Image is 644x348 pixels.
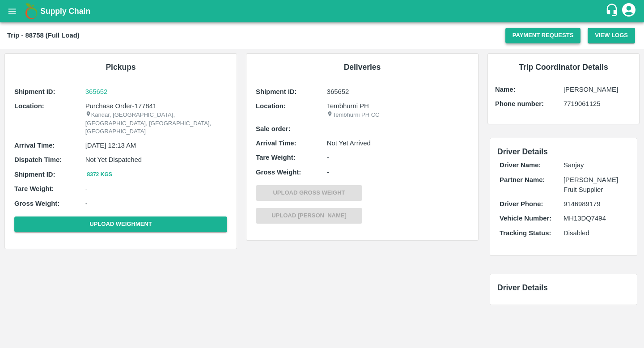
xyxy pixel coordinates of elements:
h6: Deliveries [254,61,471,73]
b: Supply Chain [40,7,90,16]
p: [PERSON_NAME] [563,85,632,94]
button: 8372 Kgs [85,170,114,179]
p: Sanjay [563,160,627,170]
p: Not Yet Arrived [327,138,469,148]
p: MH13DQ7494 [563,213,627,223]
b: Tare Weight: [256,154,296,161]
b: Trip - 88758 (Full Load) [7,32,80,39]
p: - [85,184,227,194]
p: Tembhurni PH CC [327,111,469,119]
button: open drawer [2,1,22,21]
img: logo [22,2,40,20]
b: Arrival Time: [256,140,296,147]
b: Phone number: [495,100,544,107]
p: Tembhurni PH [327,101,469,111]
b: Vehicle Number: [500,215,551,222]
p: 7719061125 [563,99,632,109]
div: account of current user [621,2,637,21]
p: - [327,153,469,162]
button: Upload Weighment [14,216,227,232]
h6: Trip Coordinator Details [495,61,632,73]
p: - [85,199,227,208]
b: Gross Weight: [14,200,59,207]
span: Driver Details [497,147,548,156]
a: 365652 [85,87,227,97]
b: Gross Weight: [256,169,301,176]
p: Not Yet Dispatched [85,155,227,165]
b: Name: [495,86,515,93]
span: Driver Details [497,283,548,292]
b: Shipment ID: [14,171,55,178]
p: [PERSON_NAME] Fruit Supplier [563,175,627,195]
p: [DATE] 12:13 AM [85,140,227,150]
b: Shipment ID: [14,88,55,95]
p: Disabled [563,228,627,238]
p: 365652 [327,87,469,97]
p: Purchase Order-177841 [85,101,227,111]
b: Driver Phone: [500,200,543,208]
b: Location: [256,102,286,110]
p: Kandar, [GEOGRAPHIC_DATA], [GEOGRAPHIC_DATA], [GEOGRAPHIC_DATA], [GEOGRAPHIC_DATA] [85,111,227,136]
h6: Pickups [12,61,229,73]
b: Tare Weight: [14,185,54,192]
b: Tracking Status: [500,229,551,237]
b: Driver Name: [500,161,541,169]
p: - [327,167,469,177]
b: Shipment ID: [256,88,297,95]
p: 9146989179 [563,199,627,209]
b: Arrival Time: [14,142,55,149]
button: Payment Requests [505,28,581,43]
b: Dispatch Time: [14,156,62,163]
div: customer-support [605,3,621,19]
b: Location: [14,102,44,110]
b: Partner Name: [500,176,545,183]
a: Supply Chain [40,5,605,17]
b: Sale order: [256,125,291,132]
button: View Logs [588,28,635,43]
